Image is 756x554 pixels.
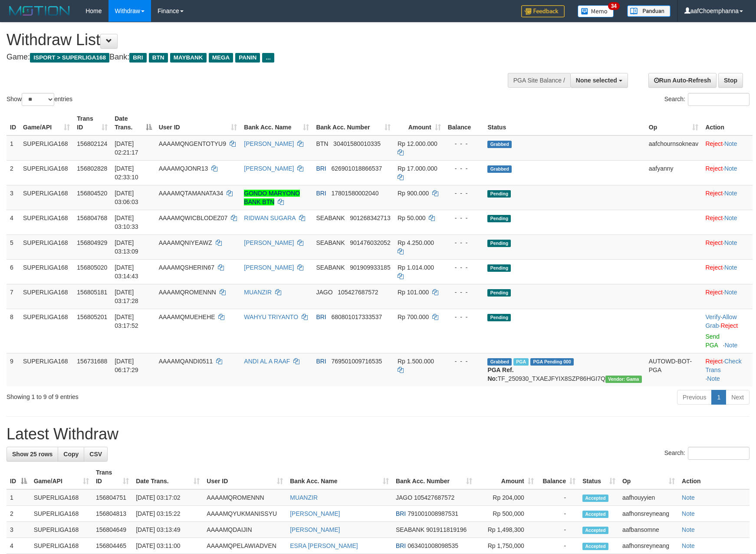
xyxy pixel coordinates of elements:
span: [DATE] 03:13:09 [115,239,138,255]
span: PANIN [235,53,260,63]
td: · · [702,309,753,353]
b: PGA Ref. No: [487,366,513,382]
a: Stop [718,73,743,88]
a: [PERSON_NAME] [244,264,294,271]
td: [DATE] 03:17:02 [132,489,203,506]
span: [DATE] 03:10:33 [115,214,138,230]
span: Rp 1.500.000 [398,358,434,365]
span: [DATE] 06:17:29 [115,358,138,373]
span: Rp 12.000.000 [398,140,437,147]
th: Op: activate to sort column ascending [645,111,702,135]
td: · [702,160,753,185]
label: Show entries [7,93,72,106]
span: BRI [396,542,406,549]
span: Copy 769501009716535 to clipboard [331,358,382,365]
span: BRI [316,313,326,320]
span: 156805181 [77,289,107,296]
span: Copy 30401580010335 to clipboard [333,140,381,147]
td: [DATE] 03:15:22 [132,506,203,522]
td: · [702,210,753,234]
th: Bank Acc. Number: activate to sort column ascending [312,111,394,135]
span: ISPORT > SUPERLIGA168 [30,53,109,63]
span: 156802828 [77,165,107,172]
span: Grabbed [487,358,512,366]
th: Game/API: activate to sort column ascending [20,111,73,135]
a: [PERSON_NAME] [244,165,294,172]
a: CSV [84,447,108,462]
td: 156804649 [92,522,132,538]
a: Reject [705,165,723,172]
span: 156802124 [77,140,107,147]
span: None selected [576,77,617,84]
td: · [702,234,753,259]
a: RIDWAN SUGARA [244,214,296,221]
a: Reject [705,239,723,246]
span: Rp 17.000.000 [398,165,437,172]
td: SUPERLIGA168 [20,259,73,284]
div: - - - [448,238,481,247]
td: Rp 500,000 [476,506,537,522]
td: 3 [7,522,30,538]
td: 5 [7,234,20,259]
span: [DATE] 03:06:03 [115,190,138,205]
span: AAAAMQSHERIN67 [159,264,214,271]
h4: Game: Bank: [7,53,495,62]
td: 2 [7,160,20,185]
a: Reject [705,214,723,221]
span: Copy 901268342713 to clipboard [350,214,390,221]
th: Action [702,111,753,135]
th: Bank Acc. Number: activate to sort column ascending [392,465,476,489]
a: WAHYU TRIYANTO [244,313,298,320]
h1: Withdraw List [7,31,495,49]
a: [PERSON_NAME] [290,510,340,517]
span: [DATE] 03:17:28 [115,289,138,304]
h1: Latest Withdraw [7,425,749,443]
img: Feedback.jpg [521,5,565,17]
span: SEABANK [396,526,424,533]
th: Balance [444,111,484,135]
span: Accepted [582,511,608,518]
td: 4 [7,538,30,554]
div: - - - [448,263,481,272]
div: Showing 1 to 9 of 9 entries [7,389,309,401]
th: Game/API: activate to sort column ascending [30,465,92,489]
td: 1 [7,135,20,161]
span: Accepted [582,527,608,534]
td: Rp 204,000 [476,489,537,506]
span: Grabbed [487,141,512,148]
span: Marked by aafromsomean [513,358,529,366]
th: Trans ID: activate to sort column ascending [92,465,132,489]
a: Next [726,390,749,405]
span: PGA Pending [530,358,574,366]
td: 7 [7,284,20,309]
th: Op: activate to sort column ascending [619,465,678,489]
span: Copy 680801017333537 to clipboard [331,313,382,320]
a: [PERSON_NAME] [244,140,294,147]
td: 8 [7,309,20,353]
td: - [537,522,579,538]
span: AAAAMQTAMANATA34 [159,190,224,197]
span: Rp 101.000 [398,289,429,296]
a: MUANZIR [244,289,272,296]
span: BRI [316,358,326,365]
a: Note [707,375,720,382]
td: aafhonsreyneang [619,506,678,522]
img: panduan.png [627,5,671,17]
span: SEABANK [316,264,345,271]
span: Vendor URL: https://trx31.1velocity.biz [605,376,642,383]
td: aafyanny [645,160,702,185]
td: · · [702,353,753,386]
span: BTN [316,140,328,147]
span: BRI [129,53,146,63]
td: SUPERLIGA168 [20,135,73,161]
span: Pending [487,289,511,297]
th: Bank Acc. Name: activate to sort column ascending [240,111,312,135]
span: AAAAMQROMENNN [159,289,216,296]
span: ... [262,53,274,63]
td: SUPERLIGA168 [20,160,73,185]
a: ESRA [PERSON_NAME] [290,542,358,549]
span: JAGO [396,494,412,501]
td: AAAAMQDAIJIN [203,522,286,538]
span: JAGO [316,289,332,296]
span: AAAAMQNIYEAWZ [159,239,212,246]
